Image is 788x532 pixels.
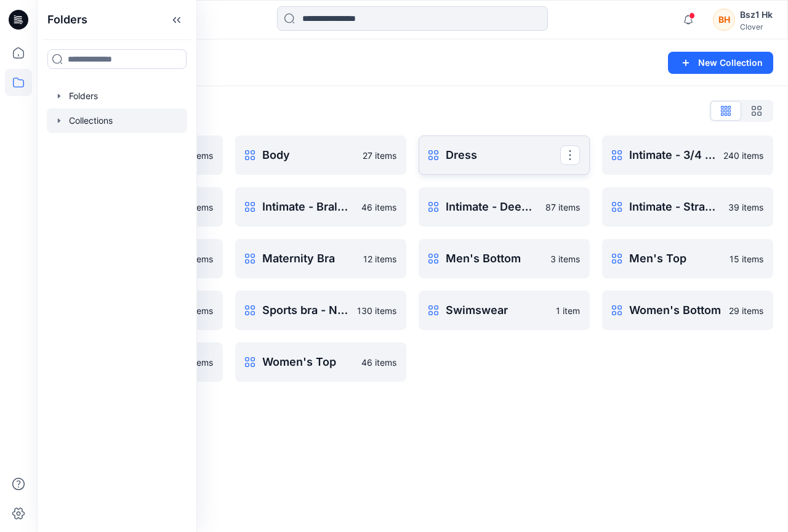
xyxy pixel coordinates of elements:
[262,198,354,216] p: Intimate - Bralette/ Bra top
[235,239,406,278] a: Maternity Bra12 items
[729,304,763,317] p: 29 items
[262,147,355,164] p: Body
[183,149,213,162] p: 8 items
[602,239,773,278] a: Men's Top15 items
[262,302,350,319] p: Sports bra - Normal neckline/ Low-Med impact
[602,187,773,227] a: Intimate - Strapless Bra/ Bandeau39 items
[357,304,396,317] p: 130 items
[602,135,773,175] a: Intimate - 3/4 Cup / Full Cup/ Demi bra240 items
[556,304,580,317] p: 1 item
[730,252,763,265] p: 15 items
[419,291,590,330] a: Swimswear1 item
[550,252,580,265] p: 3 items
[629,147,716,164] p: Intimate - 3/4 Cup / Full Cup/ Demi bra
[446,198,538,216] p: Intimate - Deep V/ Plunge/ High Apex
[235,291,406,330] a: Sports bra - Normal neckline/ Low-Med impact130 items
[363,149,396,162] p: 27 items
[740,7,773,22] div: Bsz1 Hk
[728,201,763,214] p: 39 items
[361,356,396,369] p: 46 items
[419,135,590,175] a: Dress
[446,147,560,164] p: Dress
[419,187,590,227] a: Intimate - Deep V/ Plunge/ High Apex87 items
[668,52,773,74] button: New Collection
[361,201,396,214] p: 46 items
[602,291,773,330] a: Women's Bottom29 items
[629,198,721,216] p: Intimate - Strapless Bra/ Bandeau
[262,250,356,267] p: Maternity Bra
[740,22,773,31] div: Clover
[629,302,722,319] p: Women's Bottom
[545,201,580,214] p: 87 items
[235,135,406,175] a: Body27 items
[446,250,543,267] p: Men's Bottom
[235,342,406,382] a: Women's Top46 items
[446,302,549,319] p: Swimswear
[713,9,735,31] div: BH
[419,239,590,278] a: Men's Bottom3 items
[262,353,354,371] p: Women's Top
[723,149,763,162] p: 240 items
[629,250,722,267] p: Men's Top
[235,187,406,227] a: Intimate - Bralette/ Bra top46 items
[363,252,396,265] p: 12 items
